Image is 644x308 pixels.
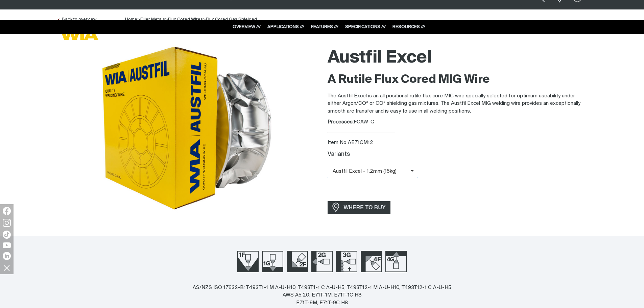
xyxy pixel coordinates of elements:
div: FCAW-G [328,118,587,126]
span: Austfil Excel - 1.2mm (15kg) [328,168,411,175]
img: Welding Position 3G Up [336,251,357,272]
img: hide socials [1,262,13,274]
label: Variants [328,151,350,157]
a: Back to overview [57,17,96,22]
img: Welding Position 1F [237,251,259,272]
img: YouTube [3,242,11,248]
a: FEATURES /// [311,25,338,29]
img: Welding Position 2F [287,251,308,272]
a: APPLICATIONS /// [267,25,304,29]
a: Filler Metals [140,17,165,22]
div: Item No. AE71CM12 [328,139,587,147]
span: Home [125,17,137,22]
span: WHERE TO BUY [339,202,390,213]
strong: Processes: [328,119,354,124]
img: Welding Position 4G [385,251,407,272]
img: Welding Position 1G [262,251,283,272]
a: SPECIFICATIONS /// [345,25,386,29]
img: Instagram [3,219,11,227]
a: RESOURCES /// [392,25,425,29]
img: TikTok [3,231,11,239]
img: Welding Position 2G [311,251,333,272]
p: The Austfil Excel is an all positional rutile flux core MIG wire specially selected for optimum u... [328,92,587,115]
a: Flux Cored Gas Shielded [206,17,257,22]
a: OVERVIEW /// [233,25,261,29]
div: AS/NZS ISO 17632-B: T493T1-1 M A-U-H10, T493T1-1 C A-U-H5, T493T12-1 M A-U-H10, T493T12-1 C A-U-H... [193,284,451,307]
span: > [165,17,168,22]
a: Home [125,17,137,22]
span: > [137,17,140,22]
span: > [203,17,206,22]
a: Flux Cored Wires [168,17,203,22]
h1: Austfil Excel [328,47,587,69]
img: Austfil Excel [99,44,275,213]
a: WHERE TO BUY [328,201,391,214]
img: Facebook [3,207,11,215]
h2: A Rutile Flux Cored MIG Wire [328,72,587,87]
img: Welding Position 4F [361,251,382,272]
img: LinkedIn [3,252,11,260]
